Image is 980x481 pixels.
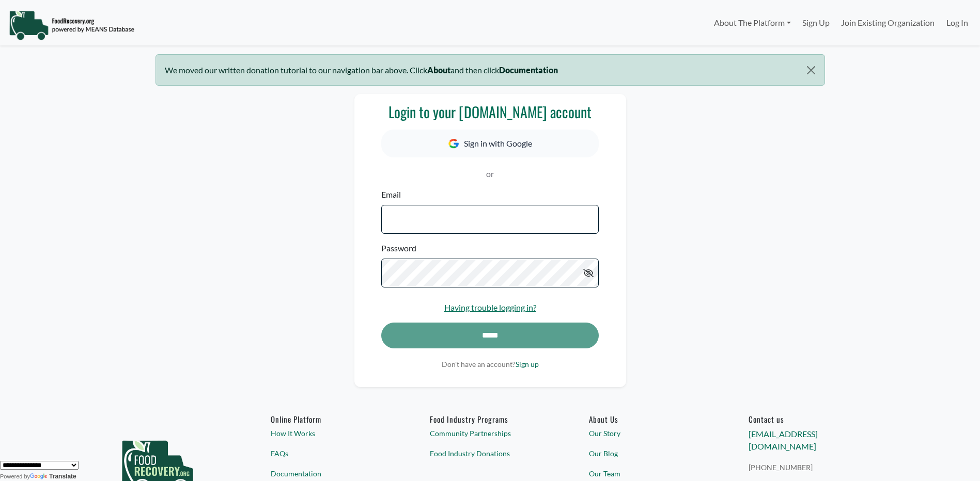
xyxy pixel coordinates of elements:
[427,65,450,75] b: About
[516,360,539,368] a: Sign up
[444,302,536,312] a: Having trouble logging in?
[271,428,391,439] a: How It Works
[381,168,598,180] p: or
[749,414,869,424] h6: Contact us
[941,12,974,33] a: Log In
[271,448,391,459] a: FAQs
[797,12,835,33] a: Sign Up
[30,473,49,480] img: Google Translate
[430,414,550,424] h6: Food Industry Programs
[798,55,824,86] button: Close
[381,103,598,121] h3: Login to your [DOMAIN_NAME] account
[749,429,818,451] a: [EMAIL_ADDRESS][DOMAIN_NAME]
[271,414,391,424] h6: Online Platform
[708,12,796,33] a: About The Platform
[430,448,550,459] a: Food Industry Donations
[155,54,825,86] div: We moved our written donation tutorial to our navigation bar above. Click and then click
[589,414,709,424] a: About Us
[9,10,134,41] img: NavigationLogo_FoodRecovery-91c16205cd0af1ed486a0f1a7774a6544ea792ac00100771e7dd3ec7c0e58e41.png
[499,65,558,75] b: Documentation
[30,473,76,480] a: Translate
[448,139,459,149] img: Google Icon
[430,428,550,439] a: Community Partnerships
[589,428,709,439] a: Our Story
[381,242,416,254] label: Password
[589,448,709,459] a: Our Blog
[381,130,598,157] button: Sign in with Google
[381,359,598,370] p: Don't have an account?
[381,188,401,201] label: Email
[835,12,940,33] a: Join Existing Organization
